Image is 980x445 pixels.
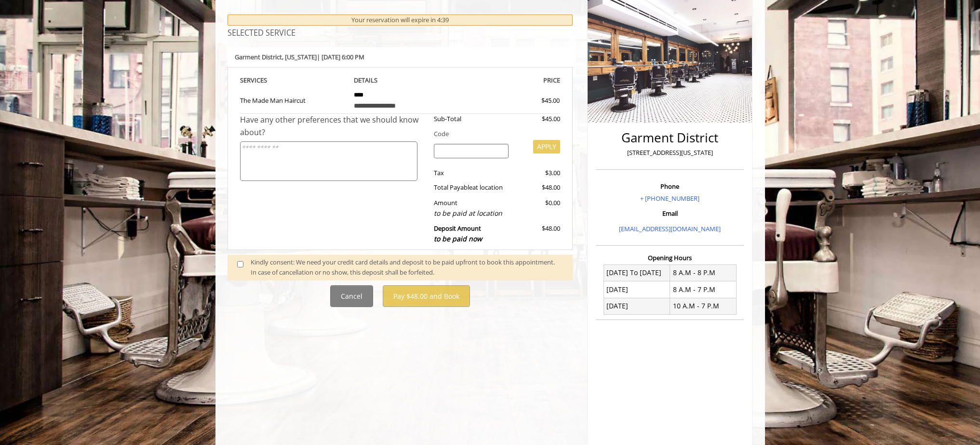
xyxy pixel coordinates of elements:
div: $48.00 [516,223,560,244]
div: $45.00 [507,96,560,106]
b: Garment District | [DATE] 6:00 PM [235,53,364,61]
h3: Phone [598,183,741,190]
h3: SELECTED SERVICE [228,29,573,38]
div: Total Payable [427,182,516,193]
td: 8 A.M - 7 P.M [670,281,737,298]
a: [EMAIL_ADDRESS][DOMAIN_NAME] [619,224,721,233]
span: at location [472,183,503,192]
div: Amount [427,198,516,219]
div: Have any other preferences that we should know about? [240,114,427,139]
th: DETAILS [347,75,454,86]
th: PRICE [454,75,561,86]
td: 10 A.M - 7 P.M [670,298,737,314]
div: Tax [427,168,516,178]
div: Your reservation will expire in 4:39 [228,14,573,26]
b: Deposit Amount [434,224,482,243]
button: Cancel [330,285,373,307]
h3: Opening Hours [596,254,744,261]
span: S [264,76,267,84]
div: $48.00 [516,182,560,193]
a: + [PHONE_NUMBER] [640,194,699,203]
h2: Garment District [598,131,741,145]
div: $45.00 [516,114,560,124]
button: APPLY [533,140,560,153]
th: SERVICE [240,75,347,86]
button: Pay $48.00 and Book [383,285,470,307]
div: $0.00 [516,198,560,219]
div: $3.00 [516,168,560,178]
td: The Made Man Haircut [240,85,347,114]
div: Kindly consent: We need your credit card details and deposit to be paid upfront to book this appo... [251,257,563,278]
div: to be paid at location [434,208,509,219]
td: 8 A.M - 8 P.M [670,264,737,281]
p: [STREET_ADDRESS][US_STATE] [598,148,741,158]
td: [DATE] [604,298,670,314]
div: Sub-Total [427,114,516,124]
div: Code [427,129,560,139]
span: to be paid now [434,234,482,243]
td: [DATE] [604,281,670,298]
h3: Email [598,210,741,217]
span: , [US_STATE] [282,53,317,61]
td: [DATE] To [DATE] [604,264,670,281]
